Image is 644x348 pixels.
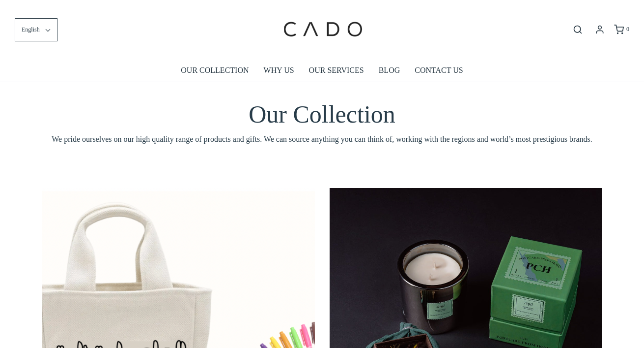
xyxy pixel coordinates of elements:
[280,7,364,52] img: cadogifting
[613,25,629,34] a: 0
[15,18,57,41] button: English
[42,133,602,146] span: We pride ourselves on our high quality range of products and gifts. We can source anything you ca...
[569,24,587,35] button: Open search bar
[415,59,463,82] a: CONTACT US
[379,59,400,82] a: BLOG
[22,25,40,34] span: English
[309,59,364,82] a: OUR SERVICES
[249,100,395,128] span: Our Collection
[264,59,294,82] a: WHY US
[181,59,249,82] a: OUR COLLECTION
[626,26,629,32] span: 0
